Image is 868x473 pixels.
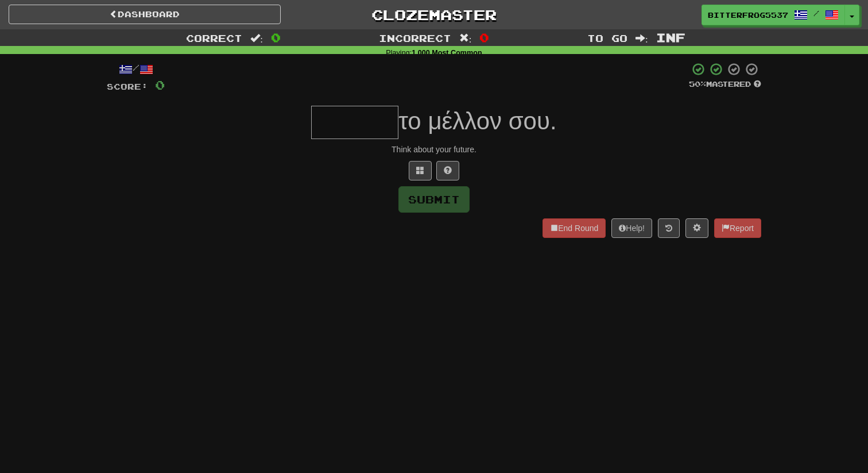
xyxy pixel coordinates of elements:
div: Mastered [689,79,761,90]
span: 0 [479,30,489,44]
a: Clozemaster [298,5,570,25]
span: 0 [271,30,281,44]
span: το μέλλον σου. [398,107,556,134]
button: End Round [542,218,606,238]
span: BitterFrog5537 [708,10,788,20]
span: 0 [155,78,165,92]
span: : [459,33,472,43]
span: : [635,33,648,43]
a: Dashboard [9,5,281,24]
span: 50 % [689,79,706,89]
span: To go [587,32,627,44]
button: Report [714,218,761,238]
button: Switch sentence to multiple choice alt+p [409,161,432,180]
a: BitterFrog5537 / [702,5,845,25]
span: / [813,9,819,17]
button: Single letter hint - you only get 1 per sentence and score half the points! alt+h [436,161,459,180]
span: Score: [107,82,148,91]
button: Round history (alt+y) [658,218,680,238]
span: Inf [656,30,685,44]
button: Help! [611,218,652,238]
div: / [107,62,165,76]
span: Correct [186,32,242,44]
span: : [250,33,263,43]
button: Submit [398,186,470,213]
strong: 1,000 Most Common [412,49,482,57]
span: Incorrect [379,32,451,44]
div: Think about your future. [107,144,761,155]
